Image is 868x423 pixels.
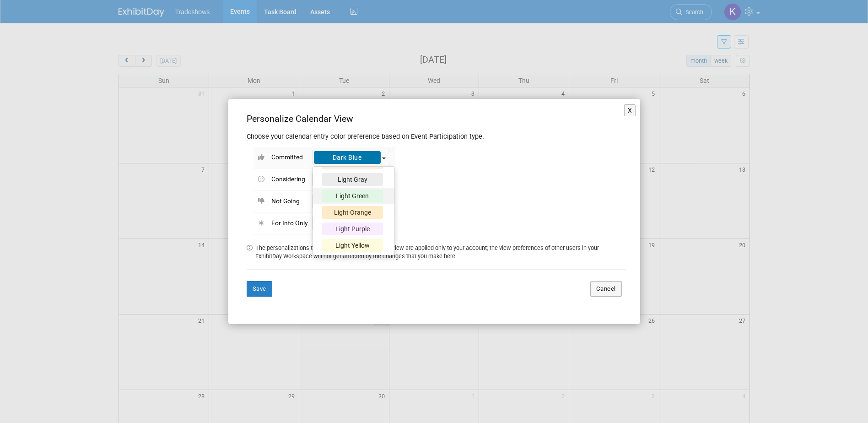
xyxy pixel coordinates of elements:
div: Light Orange [322,206,383,219]
button: Save [247,281,272,297]
div: Light Purple [322,222,383,235]
button: Cancel [590,281,622,297]
div: Choose your calendar entry color preference based on Event Participation type. [247,128,626,142]
button: X [624,104,636,116]
button: Dark Blue [313,150,390,165]
div: For Info Only [271,219,308,228]
div: Light Green [322,190,383,202]
div: Dark Blue [314,151,381,164]
div: Committed [271,153,308,162]
td: The personalizations that you make to your Calendar View are applied only to your account; the vi... [255,244,626,260]
div: Light Gray [322,173,383,186]
div: Personalize Calendar View [247,113,626,125]
div: Considering [271,175,308,184]
div: Not Going [271,197,308,206]
div: Light Yellow [322,239,383,252]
